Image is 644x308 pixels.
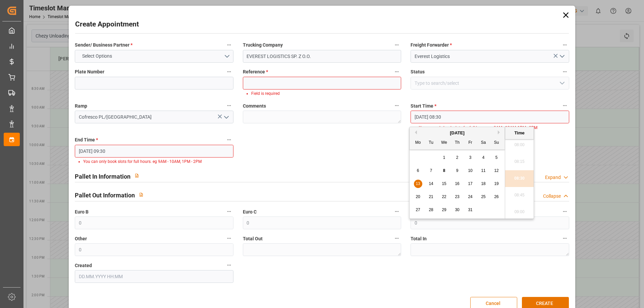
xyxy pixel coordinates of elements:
[442,207,446,212] span: 29
[411,42,452,49] span: Freight Forwarder
[468,207,472,212] span: 31
[414,193,422,201] div: Choose Monday, October 20th, 2025
[479,153,488,162] div: Choose Saturday, October 4th, 2025
[466,153,475,162] div: Choose Friday, October 3rd, 2025
[243,208,257,215] span: Euro C
[130,169,143,182] button: View description
[75,208,89,215] span: Euro B
[442,181,446,186] span: 15
[495,155,498,160] span: 5
[75,191,135,200] h2: Pallet Out Information
[392,101,401,110] button: Comments
[75,68,104,75] span: Plate Number
[79,53,115,60] span: Select Options
[456,168,459,173] span: 9
[492,180,501,188] div: Choose Sunday, October 19th, 2025
[225,41,233,49] button: Sender/ Business Partner *
[411,235,427,242] span: Total In
[453,139,462,147] div: Th
[482,155,485,160] span: 4
[468,181,472,186] span: 17
[466,167,475,175] div: Choose Friday, October 10th, 2025
[243,68,268,75] span: Reference
[442,194,446,199] span: 22
[427,167,435,175] div: Choose Tuesday, October 7th, 2025
[453,153,462,162] div: Choose Thursday, October 2nd, 2025
[410,130,505,136] div: [DATE]
[481,181,485,186] span: 18
[75,19,139,30] h2: Create Appointment
[416,181,420,186] span: 13
[494,168,498,173] span: 12
[466,180,475,188] div: Choose Friday, October 17th, 2025
[83,159,227,165] li: You can only book slots for full hours. eg 9AM - 10AM, 1PM - 2PM
[416,194,420,199] span: 20
[453,180,462,188] div: Choose Thursday, October 16th, 2025
[440,193,448,201] div: Choose Wednesday, October 22nd, 2025
[75,42,132,49] span: Sender/ Business Partner
[479,167,488,175] div: Choose Saturday, October 11th, 2025
[251,90,395,97] li: Field is required
[221,112,231,122] button: open menu
[135,188,148,201] button: View description
[225,261,233,269] button: Created
[417,168,419,173] span: 6
[469,155,472,160] span: 3
[440,139,448,147] div: We
[419,125,563,131] li: You can only book slots for full hours. eg 9AM - 10AM, 1PM - 2PM
[243,103,266,110] span: Comments
[560,67,569,76] button: Status
[225,234,233,243] button: Other
[225,101,233,110] button: Ramp
[560,207,569,216] button: CHEP
[392,207,401,216] button: Euro C
[392,41,401,49] button: Trucking Company
[455,207,459,212] span: 30
[545,174,561,181] div: Expand
[440,153,448,162] div: Choose Wednesday, October 1st, 2025
[411,68,425,75] span: Status
[560,101,569,110] button: Start Time *
[414,180,422,188] div: Choose Monday, October 13th, 2025
[556,78,567,88] button: open menu
[492,193,501,201] div: Choose Sunday, October 26th, 2025
[560,41,569,49] button: Freight Forwarder *
[494,194,498,199] span: 26
[427,206,435,214] div: Choose Tuesday, October 28th, 2025
[453,167,462,175] div: Choose Thursday, October 9th, 2025
[75,172,130,181] h2: Pallet In Information
[481,168,485,173] span: 11
[430,168,432,173] span: 7
[75,262,92,269] span: Created
[243,235,263,242] span: Total Out
[481,194,485,199] span: 25
[75,136,98,143] span: End Time
[455,194,459,199] span: 23
[453,206,462,214] div: Choose Thursday, October 30th, 2025
[75,235,87,242] span: Other
[75,50,233,63] button: open menu
[411,103,436,110] span: Start Time
[414,167,422,175] div: Choose Monday, October 6th, 2025
[225,135,233,144] button: End Time *
[455,181,459,186] span: 16
[243,42,283,49] span: Trucking Company
[440,206,448,214] div: Choose Wednesday, October 29th, 2025
[412,151,503,217] div: month 2025-10
[466,193,475,201] div: Choose Friday, October 24th, 2025
[468,194,472,199] span: 24
[492,153,501,162] div: Choose Sunday, October 5th, 2025
[75,145,233,158] input: DD.MM.YYYY HH:MM
[75,270,233,283] input: DD.MM.YYYY HH:MM
[414,139,422,147] div: Mo
[443,155,445,160] span: 1
[543,193,561,200] div: Collapse
[429,207,433,212] span: 28
[429,194,433,199] span: 21
[411,111,569,123] input: DD.MM.YYYY HH:MM
[466,206,475,214] div: Choose Friday, October 31st, 2025
[413,130,417,134] button: Previous Month
[427,139,435,147] div: Tu
[440,180,448,188] div: Choose Wednesday, October 15th, 2025
[414,206,422,214] div: Choose Monday, October 27th, 2025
